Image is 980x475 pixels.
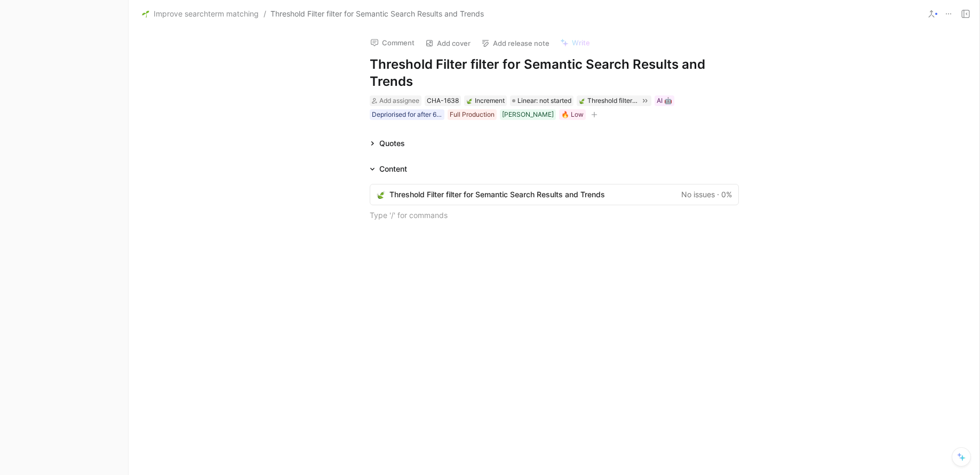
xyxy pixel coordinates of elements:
[370,56,739,90] h1: Threshold Filter filter for Semantic Search Results and Trends
[555,35,595,50] button: Write
[154,7,259,20] span: Improve searchterm matching
[466,95,505,106] div: Increment
[365,137,409,150] div: Quotes
[379,163,407,175] div: Content
[510,95,573,106] div: Linear: not started
[502,109,554,120] div: [PERSON_NAME]
[427,95,459,106] div: CHA-1638
[450,109,495,120] div: Full Production
[572,38,590,47] span: Write
[587,95,638,106] div: Threshold filter filter for semantic search results and trends
[517,95,571,106] span: Linear: not started
[270,7,484,20] span: Threshold Filter filter for Semantic Search Results and Trends
[379,96,419,104] span: Add assignee
[372,109,442,120] div: Depriorised for after 6/26
[420,36,475,51] button: Add cover
[365,35,419,50] button: Comment
[579,98,585,104] img: 🍃
[681,188,732,201] div: No issues · 0%
[365,163,411,175] div: Content
[379,137,405,150] div: Quotes
[561,109,584,120] div: 🔥 Low
[657,95,672,106] div: AI 🤖
[464,95,507,106] div: 🍃Increment
[389,188,677,201] span: Threshold Filter filter for Semantic Search Results and Trends
[466,98,473,104] img: 🍃
[377,190,385,199] img: 🍃
[139,7,261,20] button: 🌱Improve searchterm matching
[264,7,266,20] span: /
[476,36,554,51] button: Add release note
[142,10,149,18] img: 🌱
